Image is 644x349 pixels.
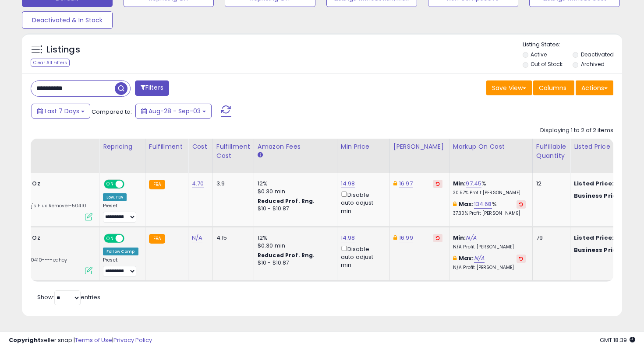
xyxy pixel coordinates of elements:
[459,254,474,262] b: Max:
[216,234,247,242] div: 4.15
[103,193,127,201] div: Low. FBA
[9,336,41,344] strong: Copyright
[533,80,574,95] button: Columns
[539,84,566,92] span: Columns
[466,179,481,188] a: 97.45
[9,256,67,263] span: | SKU: 50410----edhoy
[9,202,86,209] span: | SKU: Cj's Flux Remover-50410
[103,203,138,223] div: Preset:
[523,41,623,49] p: Listing States:
[258,197,315,205] b: Reduced Prof. Rng.
[22,11,113,29] button: Deactivated & In Stock
[453,142,529,151] div: Markup on Cost
[536,180,563,188] div: 12
[216,142,250,161] div: Fulfillment Cost
[540,126,613,135] div: Displaying 1 to 2 of 2 items
[459,200,474,208] b: Max:
[486,80,532,95] button: Save View
[32,104,90,119] button: Last 7 Days
[453,180,526,196] div: %
[453,179,466,188] b: Min:
[531,60,563,68] label: Out of Stock
[258,259,330,267] div: $10 - $10.87
[258,142,333,151] div: Amazon Fees
[113,336,152,344] a: Privacy Policy
[149,107,201,115] span: Aug-28 - Sep-03
[103,257,138,277] div: Preset:
[31,59,70,67] div: Clear All Filters
[149,142,184,151] div: Fulfillment
[75,336,112,344] a: Terms of Use
[258,151,263,159] small: Amazon Fees.
[192,142,209,151] div: Cost
[341,244,383,269] div: Disable auto adjust min
[341,142,386,151] div: Min Price
[135,104,212,119] button: Aug-28 - Sep-03
[531,51,547,58] label: Active
[258,180,330,188] div: 12%
[37,293,100,301] span: Show: entries
[466,234,476,242] a: N/A
[149,234,165,244] small: FBA
[103,248,138,255] div: Follow Comp
[341,179,355,188] a: 14.98
[581,60,605,68] label: Archived
[149,180,165,189] small: FBA
[45,107,79,115] span: Last 7 Days
[258,242,330,250] div: $0.30 min
[258,251,315,259] b: Reduced Prof. Rng.
[192,234,202,242] a: N/A
[399,179,413,188] a: 16.97
[536,234,563,242] div: 79
[393,142,446,151] div: [PERSON_NAME]
[123,181,137,188] span: OFF
[192,179,204,188] a: 4.70
[341,190,383,215] div: Disable auto adjust min
[135,80,169,96] button: Filters
[123,234,137,242] span: OFF
[453,210,526,216] p: 37.30% Profit [PERSON_NAME]
[103,142,142,151] div: Repricing
[574,179,614,188] b: Listed Price:
[536,142,566,161] div: Fulfillable Quantity
[474,254,485,263] a: N/A
[92,108,132,116] span: Compared to:
[574,234,614,242] b: Listed Price:
[258,234,330,242] div: 12%
[449,139,532,173] th: The percentage added to the cost of goods (COGS) that forms the calculator for Min & Max prices.
[576,80,613,95] button: Actions
[105,234,116,242] span: ON
[574,246,622,254] b: Business Price:
[46,44,80,56] h5: Listings
[216,180,247,188] div: 3.9
[341,234,355,242] a: 14.98
[453,190,526,196] p: 30.57% Profit [PERSON_NAME]
[474,200,492,209] a: 134.68
[258,205,330,213] div: $10 - $10.87
[453,244,526,250] p: N/A Profit [PERSON_NAME]
[399,234,413,242] a: 16.99
[600,336,635,344] span: 2025-09-11 18:39 GMT
[453,234,466,242] b: Min:
[574,192,622,200] b: Business Price:
[581,51,614,58] label: Deactivated
[258,188,330,195] div: $0.30 min
[453,265,526,271] p: N/A Profit [PERSON_NAME]
[105,181,116,188] span: ON
[9,336,152,345] div: seller snap | |
[453,200,526,216] div: %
